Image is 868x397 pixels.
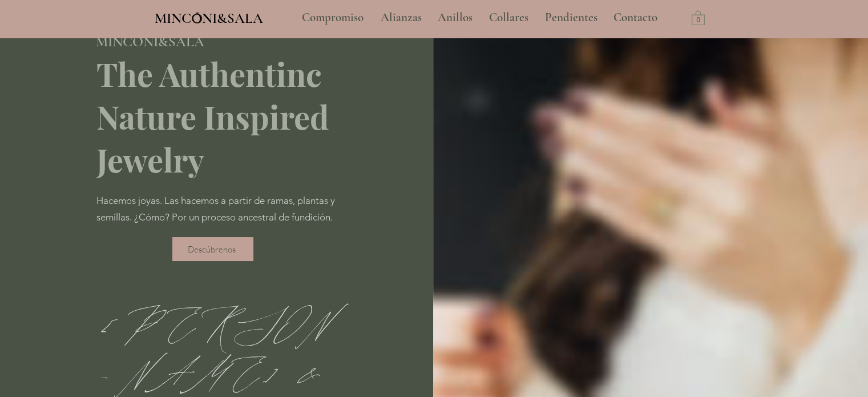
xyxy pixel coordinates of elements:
[296,3,369,32] p: Compromiso
[605,3,667,32] a: Contacto
[429,3,481,32] a: Anillos
[155,7,263,26] a: MINCONI&SALA
[293,3,372,32] a: Compromiso
[432,3,478,32] p: Anillos
[155,10,263,27] span: MINCONI&SALA
[696,17,700,25] text: 0
[692,10,705,25] a: Carrito con 0 ítems
[481,3,536,32] a: Collares
[372,3,429,32] a: Alianzas
[375,3,427,32] p: Alianzas
[192,12,202,23] img: Minconi Sala
[539,3,603,32] p: Pendientes
[608,3,663,32] p: Contacto
[271,3,689,32] nav: Sitio
[536,3,605,32] a: Pendientes
[483,3,534,32] p: Collares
